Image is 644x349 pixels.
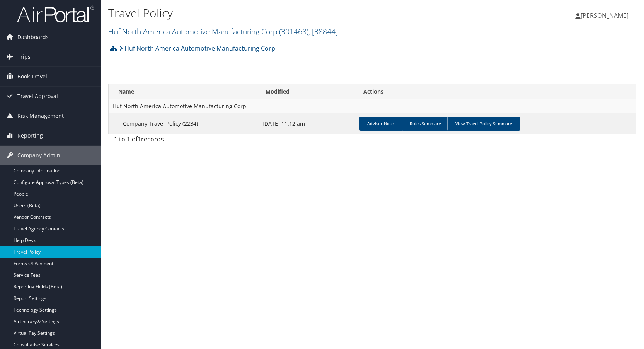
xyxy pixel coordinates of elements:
[109,113,259,134] td: Company Travel Policy (2234)
[259,84,357,99] th: Modified: activate to sort column ascending
[108,5,460,21] h1: Travel Policy
[114,134,235,148] div: 1 to 1 of records
[259,113,357,134] td: [DATE] 11:12 am
[17,146,60,165] span: Company Admin
[138,135,141,143] span: 1
[108,26,338,37] a: Huf North America Automotive Manufacturing Corp
[17,5,94,23] img: airportal-logo.png
[279,26,308,37] span: ( 301468 )
[17,87,58,106] span: Travel Approval
[575,4,636,27] a: [PERSON_NAME]
[17,126,43,145] span: Reporting
[109,84,259,99] th: Name: activate to sort column ascending
[109,99,636,113] td: Huf North America Automotive Manufacturing Corp
[447,117,520,131] a: View Travel Policy Summary
[119,41,275,56] a: Huf North America Automotive Manufacturing Corp
[17,106,64,126] span: Risk Management
[17,67,47,86] span: Book Travel
[17,47,31,66] span: Trips
[581,11,629,20] span: [PERSON_NAME]
[308,26,338,37] span: , [ 38844 ]
[356,84,636,99] th: Actions
[359,117,403,131] a: Advisor Notes
[17,27,49,47] span: Dashboards
[402,117,449,131] a: Rules Summary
